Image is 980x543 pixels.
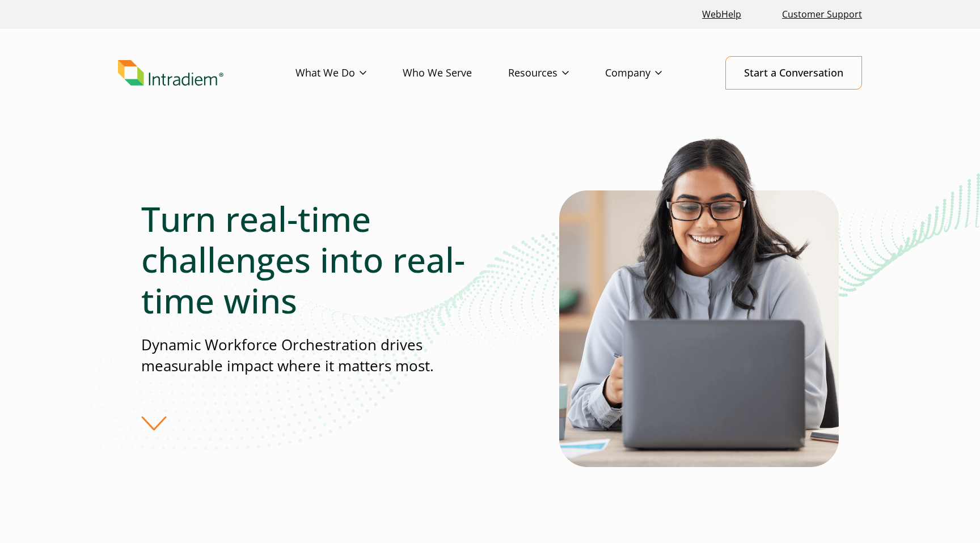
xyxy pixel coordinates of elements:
[295,57,403,90] a: What We Do
[118,60,295,86] a: Link to homepage of Intradiem
[559,135,839,467] img: Solutions for Contact Center Teams
[141,198,489,321] h1: Turn real-time challenges into real-time wins
[141,334,489,377] p: Dynamic Workforce Orchestration drives measurable impact where it matters most.
[605,57,698,90] a: Company
[118,60,223,86] img: Intradiem
[698,2,746,27] a: Link opens in a new window
[778,2,867,27] a: Customer Support
[725,56,862,90] a: Start a Conversation
[508,57,605,90] a: Resources
[403,57,508,90] a: Who We Serve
